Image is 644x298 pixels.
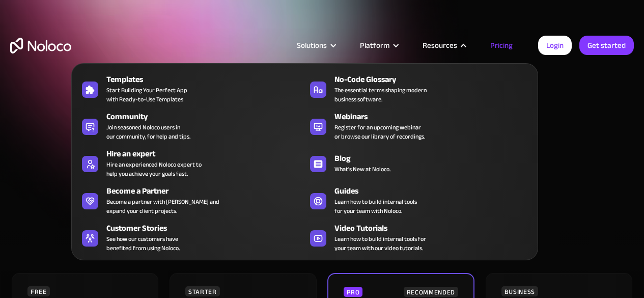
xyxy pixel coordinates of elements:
[77,146,304,180] a: Hire an expertHire an experienced Noloco expert tohelp you achieve your goals fast.
[478,39,525,52] a: Pricing
[305,220,533,255] a: Video TutorialsLearn how to build internal tools foryour team with our video tutorials.
[106,123,190,141] span: Join seasoned Noloco users in our community, for help and tips.
[538,36,572,55] a: Login
[297,39,327,52] div: Solutions
[423,39,457,52] div: Resources
[334,73,537,86] div: No-Code Glossary
[334,123,425,141] span: Register for an upcoming webinar or browse our library of recordings.
[10,38,71,53] a: home
[71,49,538,260] nav: Resources
[106,222,309,234] div: Customer Stories
[106,148,309,160] div: Hire an expert
[501,286,538,296] div: BUSINESS
[77,109,304,143] a: CommunityJoin seasoned Noloco users inour community, for help and tips.
[410,39,478,52] div: Resources
[10,87,634,117] h1: A plan for organizations of all sizes
[106,197,219,215] div: Become a partner with [PERSON_NAME] and expand your client projects.
[106,111,309,123] div: Community
[185,286,219,296] div: STARTER
[360,39,389,52] div: Platform
[347,39,410,52] div: Platform
[334,197,417,215] span: Learn how to build internal tools for your team with Noloco.
[334,86,427,104] span: The essential terms shaping modern business software.
[579,36,634,55] a: Get started
[106,73,309,86] div: Templates
[77,71,304,106] a: TemplatesStart Building Your Perfect Appwith Ready-to-Use Templates
[404,287,458,297] div: RECOMMENDED
[334,111,537,123] div: Webinars
[106,86,187,104] span: Start Building Your Perfect App with Ready-to-Use Templates
[334,234,426,253] span: Learn how to build internal tools for your team with our video tutorials.
[334,165,390,174] span: What's New at Noloco.
[334,185,537,197] div: Guides
[77,220,304,255] a: Customer StoriesSee how our customers havebenefited from using Noloco.
[305,146,533,180] a: BlogWhat's New at Noloco.
[27,286,50,296] div: FREE
[106,234,180,253] span: See how our customers have benefited from using Noloco.
[305,109,533,143] a: WebinarsRegister for an upcoming webinaror browse our library of recordings.
[334,222,537,234] div: Video Tutorials
[334,152,537,165] div: Blog
[305,183,533,218] a: GuidesLearn how to build internal toolsfor your team with Noloco.
[77,183,304,218] a: Become a PartnerBecome a partner with [PERSON_NAME] andexpand your client projects.
[106,160,202,178] div: Hire an experienced Noloco expert to help you achieve your goals fast.
[106,185,309,197] div: Become a Partner
[344,287,362,297] div: PRO
[284,39,347,52] div: Solutions
[305,71,533,106] a: No-Code GlossaryThe essential terms shaping modernbusiness software.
